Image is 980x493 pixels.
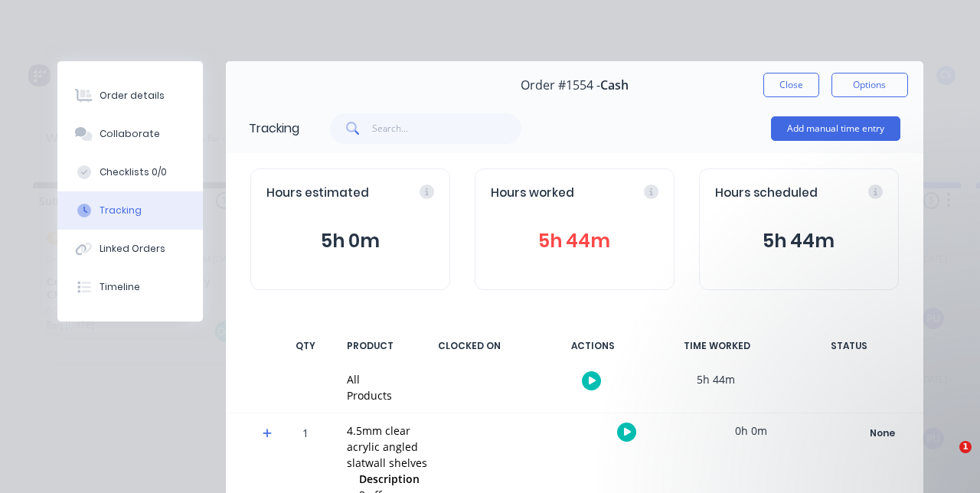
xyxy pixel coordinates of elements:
[715,184,818,202] span: Hours scheduled
[521,78,600,93] span: Order #1554 -
[57,268,203,306] button: Timeline
[57,115,203,153] button: Collaborate
[100,242,165,256] div: Linked Orders
[600,78,629,93] span: Cash
[372,113,521,144] input: Search...
[412,330,527,362] div: CLOCKED ON
[660,330,775,362] div: TIME WORKED
[283,330,328,362] div: QTY
[100,165,167,179] div: Checklists 0/0
[959,441,972,453] span: 1
[763,73,819,97] button: Close
[100,127,160,141] div: Collaborate
[928,441,965,478] iframe: Intercom live chat
[831,73,908,97] button: Options
[266,184,369,202] span: Hours estimated
[784,330,914,362] div: STATUS
[57,230,203,268] button: Linked Orders
[249,119,299,138] div: Tracking
[338,330,403,362] div: PRODUCT
[359,471,420,487] span: Description
[100,204,142,217] div: Tracking
[57,191,203,230] button: Tracking
[347,371,392,403] div: All Products
[57,153,203,191] button: Checklists 0/0
[347,423,427,471] div: 4.5mm clear acrylic angled slatwall shelves
[491,227,658,256] button: 5h 44m
[491,184,574,202] span: Hours worked
[715,227,883,256] button: 5h 44m
[658,362,773,397] div: 5h 44m
[100,280,140,294] div: Timeline
[771,116,900,141] button: Add manual time entry
[57,77,203,115] button: Order details
[266,227,434,256] button: 5h 0m
[536,330,651,362] div: ACTIONS
[100,89,165,103] div: Order details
